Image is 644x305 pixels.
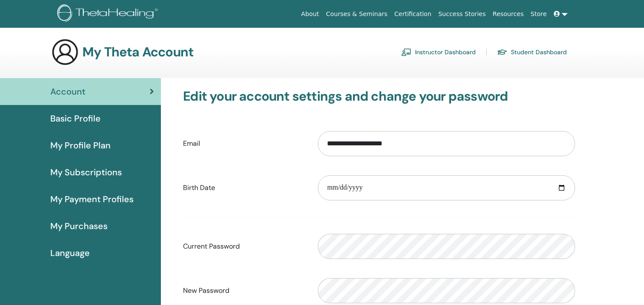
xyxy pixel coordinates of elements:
a: Store [527,6,550,22]
span: My Payment Profiles [50,193,134,206]
a: About [297,6,322,22]
label: Current Password [177,238,311,255]
a: Certification [391,6,435,22]
label: Birth Date [177,180,311,196]
img: generic-user-icon.jpg [51,38,79,66]
a: Resources [489,6,527,22]
label: Email [177,135,311,152]
h3: My Theta Account [82,44,193,60]
a: Instructor Dashboard [401,45,476,59]
a: Courses & Seminars [323,6,391,22]
span: My Purchases [50,220,108,233]
h3: Edit your account settings and change your password [183,89,575,104]
img: graduation-cap.svg [497,49,507,56]
span: My Profile Plan [50,139,111,152]
span: My Subscriptions [50,166,122,179]
a: Success Stories [435,6,489,22]
a: Student Dashboard [497,45,567,59]
img: chalkboard-teacher.svg [401,48,412,56]
label: New Password [177,282,311,299]
img: logo.png [57,4,161,24]
span: Basic Profile [50,112,101,125]
span: Account [50,85,85,98]
span: Language [50,246,90,259]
